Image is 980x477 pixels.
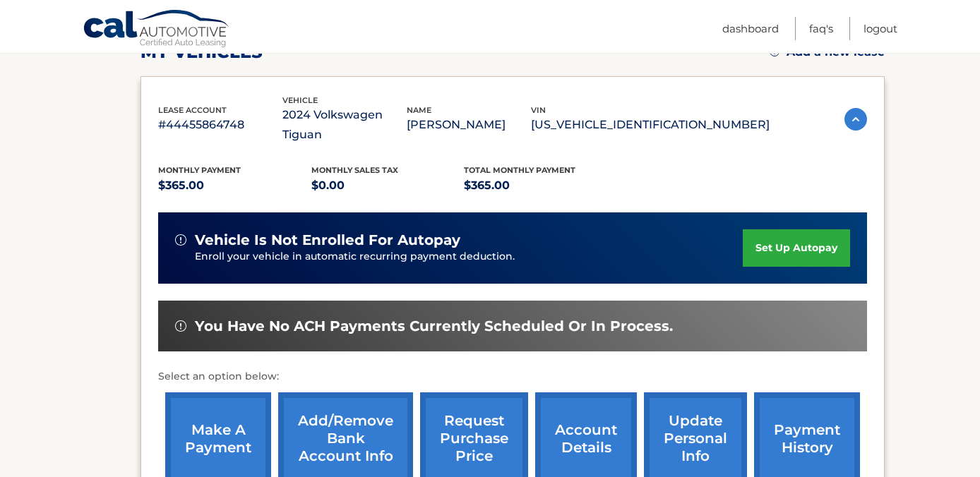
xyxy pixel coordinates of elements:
[531,105,546,115] span: vin
[175,320,186,332] img: alert-white.svg
[282,95,318,105] span: vehicle
[158,176,311,195] p: $365.00
[809,17,833,40] a: FAQ's
[175,234,186,246] img: alert-white.svg
[83,9,231,50] a: Cal Automotive
[864,17,897,40] a: Logout
[464,165,575,175] span: Total Monthly Payment
[158,115,282,135] p: #44455864748
[158,105,227,115] span: lease account
[282,105,407,145] p: 2024 Volkswagen Tiguan
[158,165,241,175] span: Monthly Payment
[195,318,673,335] span: You have no ACH payments currently scheduled or in process.
[195,231,460,249] span: vehicle is not enrolled for autopay
[158,368,867,385] p: Select an option below:
[407,105,431,115] span: name
[407,115,531,135] p: [PERSON_NAME]
[464,176,617,195] p: $365.00
[311,176,465,195] p: $0.00
[311,165,398,175] span: Monthly sales Tax
[195,249,743,265] p: Enroll your vehicle in automatic recurring payment deduction.
[743,229,850,267] a: set up autopay
[844,108,867,131] img: accordion-active.svg
[531,115,770,135] p: [US_VEHICLE_IDENTIFICATION_NUMBER]
[722,17,779,40] a: Dashboard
